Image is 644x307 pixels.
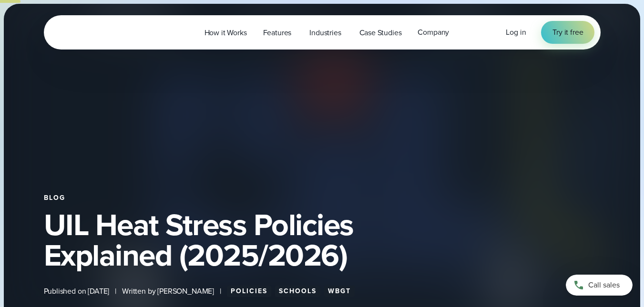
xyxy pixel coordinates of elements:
span: Published on [DATE] [44,286,110,297]
span: | [220,286,221,297]
span: Company [418,27,449,38]
span: Features [263,27,292,39]
a: How it Works [196,23,255,42]
h1: UIL Heat Stress Policies Explained (2025/2026) [44,209,601,270]
span: Case Studies [359,27,402,39]
a: Log in [506,27,526,38]
span: Log in [506,27,526,38]
span: Industries [309,27,341,39]
span: Call sales [588,279,620,291]
span: Try it free [552,27,583,38]
a: Try it free [541,21,594,44]
a: Case Studies [351,23,410,42]
span: Written by [PERSON_NAME] [122,286,214,297]
a: WBGT [324,286,355,297]
span: How it Works [204,27,247,39]
div: Blog [44,194,601,202]
a: Schools [275,286,320,297]
span: | [115,286,116,297]
a: Call sales [566,275,633,296]
a: Policies [227,286,271,297]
